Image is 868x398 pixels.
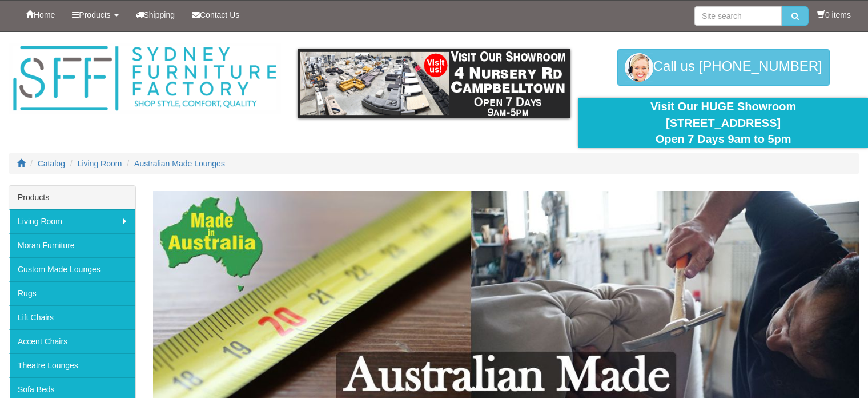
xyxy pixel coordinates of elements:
[298,49,570,118] img: showroom.gif
[38,159,65,168] a: Catalog
[78,159,122,168] a: Living Room
[9,257,135,281] a: Custom Made Lounges
[9,186,135,209] div: Products
[9,209,135,233] a: Living Room
[9,233,135,257] a: Moran Furniture
[9,353,135,377] a: Theatre Lounges
[144,10,175,19] span: Shipping
[9,43,281,114] img: Sydney Furniture Factory
[200,10,239,19] span: Contact Us
[134,159,225,168] a: Australian Made Lounges
[587,98,859,148] div: Visit Our HUGE Showroom [STREET_ADDRESS] Open 7 Days 9am to 5pm
[694,6,782,26] input: Site search
[34,10,55,19] span: Home
[183,1,248,29] a: Contact Us
[9,281,135,305] a: Rugs
[817,9,851,21] li: 0 items
[63,1,127,29] a: Products
[9,305,135,329] a: Lift Chairs
[17,1,63,29] a: Home
[127,1,184,29] a: Shipping
[79,10,110,19] span: Products
[9,329,135,353] a: Accent Chairs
